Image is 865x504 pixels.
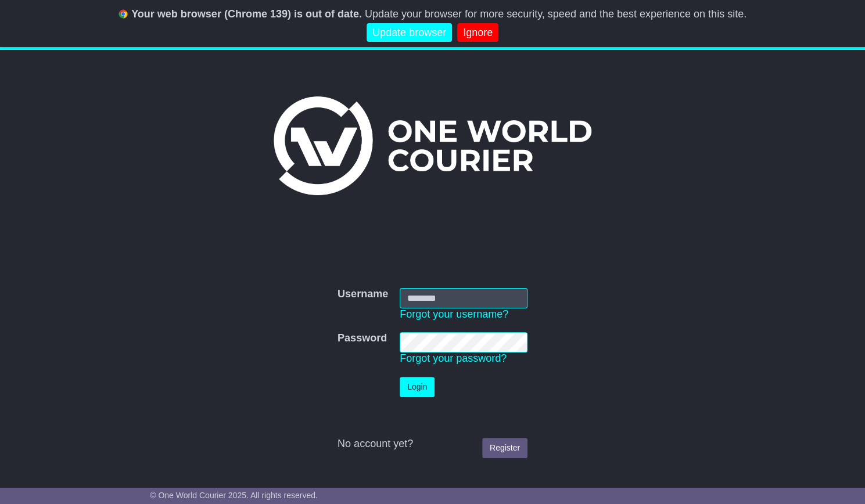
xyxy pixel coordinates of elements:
b: Your web browser (Chrome 139) is out of date. [131,8,362,20]
span: © One World Courier 2025. All rights reserved. [150,491,318,500]
span: Update your browser for more security, speed and the best experience on this site. [365,8,746,20]
a: Forgot your password? [400,352,507,364]
label: Username [338,288,388,301]
a: Forgot your username? [400,308,508,320]
div: No account yet? [338,438,527,451]
label: Password [338,332,387,345]
a: Update browser [367,23,452,42]
img: One World [274,96,591,195]
a: Ignore [457,23,498,42]
button: Login [400,377,435,397]
a: Register [482,438,527,458]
